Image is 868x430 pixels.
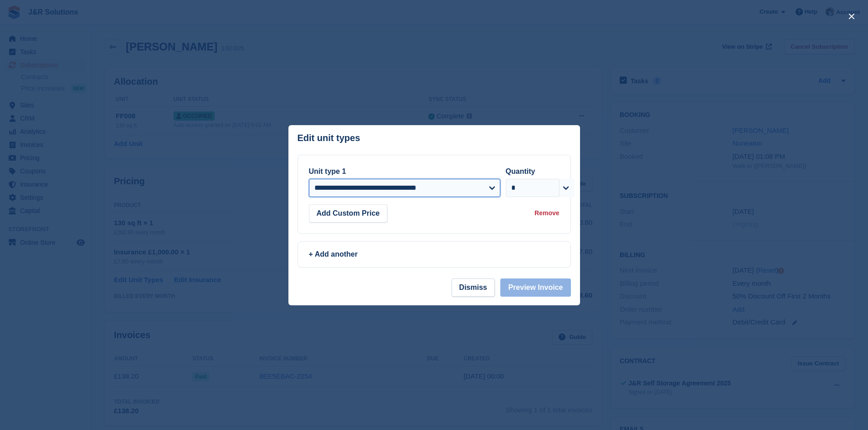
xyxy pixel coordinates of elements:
div: Remove [534,208,559,218]
p: Edit unit types [298,133,360,143]
button: Preview Invoice [500,278,570,297]
div: + Add another [309,249,560,260]
button: Dismiss [452,278,495,297]
label: Unit type 1 [309,167,346,175]
a: + Add another [298,241,571,268]
button: close [844,9,859,24]
button: Add Custom Price [309,204,388,223]
label: Quantity [506,167,535,175]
